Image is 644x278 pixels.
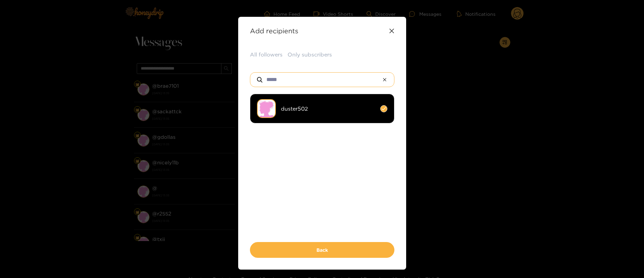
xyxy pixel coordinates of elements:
button: Only subscribers [288,51,332,58]
img: no-avatar.png [257,99,276,118]
strong: Add recipients [250,27,298,35]
span: duster502 [281,105,375,113]
button: Back [250,242,394,258]
button: All followers [250,51,283,58]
